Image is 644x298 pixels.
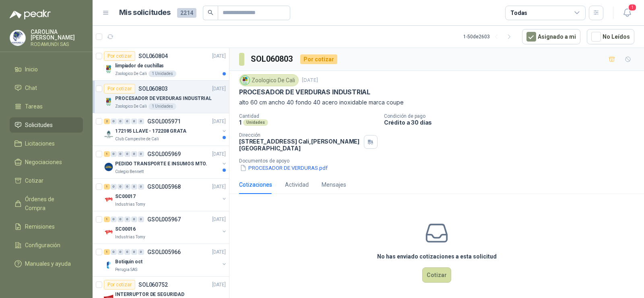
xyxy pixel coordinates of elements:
[147,249,181,255] p: GSOL005966
[25,222,55,231] span: Remisiones
[10,238,83,253] a: Configuración
[111,151,117,157] div: 0
[104,260,114,270] img: Company Logo
[104,247,227,273] a: 1 0 0 0 0 0 GSOL005966[DATE] Company LogoBotiquin octPerugia SAS
[25,139,55,148] span: Licitaciones
[239,164,328,172] button: PROCESADOR DE VERDURAS.pdf
[104,119,110,124] div: 2
[131,119,137,124] div: 0
[10,136,83,151] a: Licitaciones
[111,249,117,255] div: 0
[239,158,641,164] p: Documentos de apoyo
[124,217,130,222] div: 0
[104,149,227,175] a: 1 0 0 0 0 0 GSOL005969[DATE] Company LogoPEDIDO TRANSPORTE E INSUMOS MTO.Colegio Bennett
[124,249,130,255] div: 0
[118,217,124,222] div: 0
[463,30,516,43] div: 1 - 50 de 2603
[131,249,137,255] div: 0
[25,121,53,129] span: Solicitudes
[104,129,114,139] img: Company Logo
[104,195,114,204] img: Company Logo
[239,74,299,86] div: Zoologico De Cali
[25,83,37,92] span: Chat
[239,138,361,152] p: [STREET_ADDRESS] Cali , [PERSON_NAME][GEOGRAPHIC_DATA]
[10,62,83,77] a: Inicio
[115,136,159,142] p: Club Campestre de Cali
[115,234,145,240] p: Industrias Tomy
[104,64,114,74] img: Company Logo
[239,132,361,138] p: Dirección
[522,29,580,44] button: Asignado a mi
[115,267,137,273] p: Perugia SAS
[115,225,136,233] p: SC00016
[93,81,229,113] a: Por cotizarSOL060803[DATE] Company LogoPROCESADOR DE VERDURAS INDUSTRIALZoologico De Cali1 Unidades
[25,102,43,111] span: Tareas
[147,119,181,124] p: GSOL005971
[241,76,250,85] img: Company Logo
[212,248,226,256] p: [DATE]
[212,118,226,125] p: [DATE]
[115,160,207,168] p: PEDIDO TRANSPORTE E INSUMOS MTO.
[138,53,168,59] p: SOL060804
[115,258,142,266] p: Botiquin oct
[10,173,83,188] a: Cotizar
[239,88,370,96] p: PROCESADOR DE VERDURAS INDUSTRIAL
[377,252,497,261] h3: No has enviado cotizaciones a esta solicitud
[138,151,144,157] div: 0
[104,249,110,255] div: 1
[422,267,451,283] button: Cotizar
[104,184,110,190] div: 1
[10,80,83,96] a: Chat
[118,249,124,255] div: 0
[243,119,268,126] div: Unidades
[10,154,83,170] a: Negociaciones
[25,158,62,167] span: Negociaciones
[115,127,186,135] p: 172195 LLAVE - 172208 GRATA
[212,150,226,158] p: [DATE]
[124,119,130,124] div: 0
[118,184,124,190] div: 0
[10,99,83,114] a: Tareas
[138,119,144,124] div: 0
[138,184,144,190] div: 0
[119,7,171,19] h1: Mis solicitudes
[300,54,337,64] div: Por cotizar
[115,71,147,77] p: Zoologico De Cali
[620,6,634,20] button: 1
[104,227,114,237] img: Company Logo
[104,162,114,172] img: Company Logo
[10,256,83,271] a: Manuales y ayuda
[25,176,43,185] span: Cotizar
[138,217,144,222] div: 0
[111,217,117,222] div: 0
[25,241,60,250] span: Configuración
[251,53,294,65] h3: SOL060803
[115,95,212,102] p: PROCESADOR DE VERDURAS INDUSTRIAL
[177,8,196,18] span: 2214
[104,217,110,222] div: 1
[111,119,117,124] div: 0
[212,85,226,93] p: [DATE]
[212,52,226,60] p: [DATE]
[147,184,181,190] p: GSOL005968
[31,29,83,40] p: CAROLINA [PERSON_NAME]
[93,48,229,81] a: Por cotizarSOL060804[DATE] Company Logolimpiador de cuchillasZoologico De Cali1 Unidades
[25,259,71,268] span: Manuales y ayuda
[510,8,527,17] div: Todas
[104,215,227,240] a: 1 0 0 0 0 0 GSOL005967[DATE] Company LogoSC00016Industrias Tomy
[10,219,83,234] a: Remisiones
[212,281,226,289] p: [DATE]
[115,62,164,70] p: limpiador de cuchillas
[115,169,144,175] p: Colegio Bennett
[131,151,137,157] div: 0
[149,71,176,77] div: 1 Unidades
[285,180,309,189] div: Actividad
[147,151,181,157] p: GSOL005969
[118,151,124,157] div: 0
[115,193,136,200] p: SC00017
[212,183,226,191] p: [DATE]
[25,195,75,213] span: Órdenes de Compra
[25,65,38,74] span: Inicio
[138,282,168,288] p: SOL060752
[239,113,378,119] p: Cantidad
